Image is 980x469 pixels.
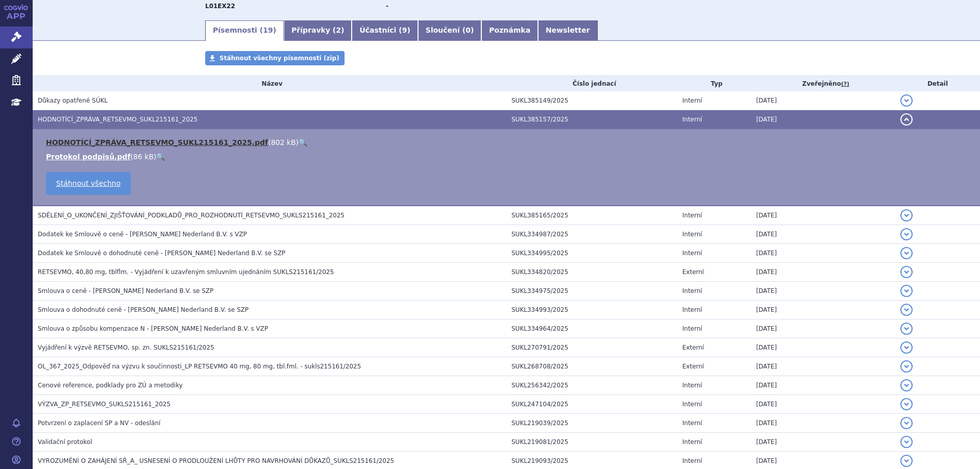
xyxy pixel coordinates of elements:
[506,414,677,433] td: SUKL219039/2025
[900,94,913,107] button: detail
[38,250,285,257] span: Dodatek ke Smlouvě o dohodnuté ceně - Eli Lilly Nederland B.V. se SZP
[38,457,394,464] span: VYROZUMĚNÍ O ZAHÁJENÍ SŘ_A_ USNESENÍ O PRODLOUŽENÍ LHŮTY PRO NAVRHOVÁNÍ DŮKAZŮ_SUKLS215161/2025
[506,357,677,376] td: SUKL268708/2025
[751,376,895,395] td: [DATE]
[46,138,268,146] a: HODNOTÍCÍ_ZPRÁVA_RETSEVMO_SUKL215161_2025.pdf
[133,153,154,161] span: 86 kB
[682,344,704,351] span: Externí
[682,250,702,257] span: Interní
[156,153,165,161] a: 🔍
[418,20,481,41] a: Sloučení (0)
[506,110,677,129] td: SUKL385157/2025
[751,395,895,414] td: [DATE]
[506,206,677,225] td: SUKL385165/2025
[38,268,334,276] span: RETSEVMO, 40,80 mg, tblflm. - Vyjádření k uzavřeným smluvním ujednáním SUKLS215161/2025
[682,212,702,219] span: Interní
[751,225,895,244] td: [DATE]
[506,319,677,338] td: SUKL334964/2025
[751,244,895,263] td: [DATE]
[465,26,471,34] span: 0
[506,225,677,244] td: SUKL334987/2025
[481,20,538,41] a: Poznámka
[38,419,160,427] span: Potvrzení o zaplacení SP a NV - odeslání
[900,209,913,221] button: detail
[751,263,895,282] td: [DATE]
[33,76,506,91] th: Název
[38,382,183,389] span: Cenové reference, podklady pro ZÚ a metodiky
[402,26,407,34] span: 9
[46,137,970,147] li: ( )
[900,417,913,429] button: detail
[538,20,598,41] a: Newsletter
[386,3,388,10] strong: -
[751,76,895,91] th: Zveřejněno
[677,76,751,91] th: Typ
[38,401,170,408] span: VÝZVA_ZP_RETSEVMO_SUKLS215161_2025
[682,401,702,408] span: Interní
[506,91,677,110] td: SUKL385149/2025
[682,287,702,294] span: Interní
[900,436,913,448] button: detail
[506,301,677,319] td: SUKL334993/2025
[751,414,895,433] td: [DATE]
[205,51,345,65] a: Stáhnout všechny písemnosti (zip)
[38,116,198,123] span: HODNOTÍCÍ_ZPRÁVA_RETSEVMO_SUKL215161_2025
[900,113,913,126] button: detail
[38,438,92,446] span: Validační protokol
[506,395,677,414] td: SUKL247104/2025
[38,212,345,219] span: SDĚLENÍ_O_UKONČENÍ_ZJIŠŤOVÁNÍ_PODKLADŮ_PRO_ROZHODNUTÍ_RETSEVMO_SUKLS215161_2025
[751,319,895,338] td: [DATE]
[271,138,296,146] span: 802 kB
[38,287,213,294] span: Smlouva o ceně - Eli Lilly Nederland B.V. se SZP
[900,360,913,373] button: detail
[900,247,913,259] button: detail
[900,379,913,391] button: detail
[682,438,702,446] span: Interní
[682,116,702,123] span: Interní
[900,323,913,335] button: detail
[900,228,913,240] button: detail
[682,268,704,276] span: Externí
[682,457,702,464] span: Interní
[506,433,677,452] td: SUKL219081/2025
[751,338,895,357] td: [DATE]
[900,266,913,278] button: detail
[38,97,108,104] span: Důkazy opatřené SÚKL
[38,363,361,370] span: OL_367_2025_Odpověď na výzvu k součinnosti_LP RETSEVMO 40 mg, 80 mg, tbl.fml. - sukls215161/2025
[38,325,268,332] span: Smlouva o způsobu kompenzace N - Eli Lilly Nederland B.V. s VZP
[751,282,895,301] td: [DATE]
[284,20,352,41] a: Přípravky (2)
[900,304,913,316] button: detail
[46,153,131,161] a: Protokol podpisů.pdf
[299,138,307,146] a: 🔍
[352,20,418,41] a: Účastníci (9)
[506,376,677,395] td: SUKL256342/2025
[682,306,702,313] span: Interní
[219,55,339,62] span: Stáhnout všechny písemnosti (zip)
[46,152,970,162] li: ( )
[506,338,677,357] td: SUKL270791/2025
[506,244,677,263] td: SUKL334995/2025
[682,231,702,238] span: Interní
[506,263,677,282] td: SUKL334820/2025
[900,455,913,467] button: detail
[38,231,247,238] span: Dodatek ke Smlouvě o ceně - Eli Lilly Nederland B.V. s VZP
[682,363,704,370] span: Externí
[682,382,702,389] span: Interní
[751,357,895,376] td: [DATE]
[900,285,913,297] button: detail
[682,97,702,104] span: Interní
[751,206,895,225] td: [DATE]
[751,433,895,452] td: [DATE]
[205,3,235,10] strong: SELPERKATINIB
[336,26,341,34] span: 2
[751,301,895,319] td: [DATE]
[38,344,214,351] span: Vyjádření k výzvě RETSEVMO, sp. zn. SUKLS215161/2025
[506,76,677,91] th: Číslo jednací
[751,110,895,129] td: [DATE]
[900,341,913,354] button: detail
[751,91,895,110] td: [DATE]
[900,398,913,410] button: detail
[46,172,131,195] a: Stáhnout všechno
[263,26,273,34] span: 19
